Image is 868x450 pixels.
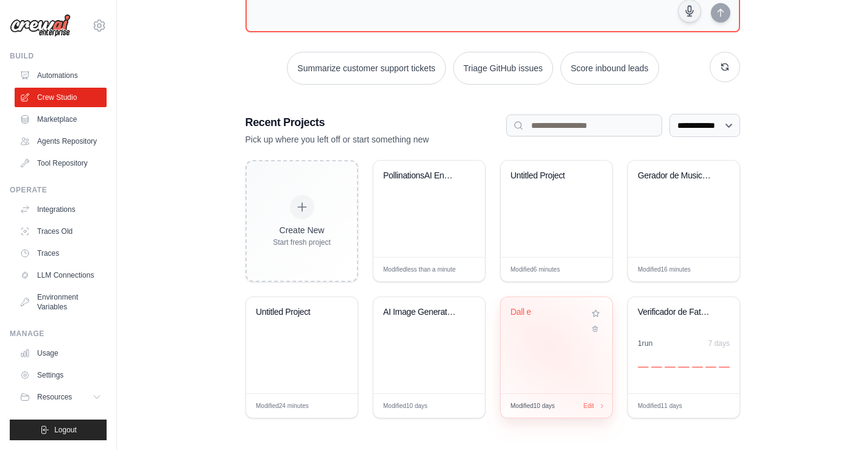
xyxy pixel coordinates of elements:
[638,171,716,181] div: Gerador de Musicas IA
[15,66,107,85] a: Automations
[256,307,334,318] div: Untitled Project
[383,265,456,274] span: Modified less than a minute
[691,367,702,368] div: Day 5: 0 executions
[383,307,462,318] div: AI Image Generator - PollinationsAI
[710,265,721,274] span: Edit
[456,401,466,410] span: Edit
[256,401,309,410] span: Modified 24 minutes
[15,287,107,317] a: Environment Variables
[665,367,676,368] div: Day 3: 0 executions
[15,387,107,407] button: Resources
[560,52,659,85] button: Score inbound leads
[15,244,107,263] a: Traces
[705,367,716,368] div: Day 6: 0 executions
[10,51,107,61] div: Build
[651,367,662,368] div: Day 2: 0 executions
[718,367,729,368] div: Day 7: 0 executions
[510,401,555,410] span: Modified 10 days
[383,401,428,410] span: Modified 10 days
[589,307,602,320] button: Add to favorites
[710,52,740,82] button: Get new suggestions
[10,14,71,37] img: Logo
[37,392,72,402] span: Resources
[15,365,107,385] a: Settings
[10,185,107,195] div: Operate
[10,420,107,440] button: Logout
[15,110,107,129] a: Marketplace
[15,222,107,241] a: Traces Old
[710,401,721,410] span: Edit
[708,339,729,348] div: 7 days
[638,401,682,410] span: Modified 11 days
[807,392,868,450] iframe: Chat Widget
[54,425,77,435] span: Logout
[638,307,716,318] div: Verificador de Fatos Simples
[15,343,107,363] a: Usage
[807,392,868,450] div: Widget de chat
[328,401,339,410] span: Edit
[638,339,653,348] div: 1 run
[15,153,107,173] a: Tool Repository
[583,265,593,274] span: Edit
[589,323,602,335] button: Delete project
[583,401,593,410] span: Edit
[287,52,445,85] button: Summarize customer support tickets
[510,265,560,274] span: Modified 6 minutes
[678,367,689,368] div: Day 4: 0 executions
[638,367,649,368] div: Day 1: 0 executions
[245,133,506,146] p: Pick up where you left off or start something new
[510,307,589,318] div: Dall e
[245,114,506,131] h3: Recent Projects
[15,200,107,219] a: Integrations
[638,265,691,274] span: Modified 16 minutes
[453,52,553,85] button: Triage GitHub issues
[15,132,107,151] a: Agents Repository
[456,265,466,274] span: Edit
[15,88,107,107] a: Crew Studio
[383,171,462,181] div: PollinationsAI Enhanced Image Generator
[15,265,107,285] a: LLM Connections
[273,237,331,247] div: Start fresh project
[10,329,107,339] div: Manage
[638,353,730,368] div: Activity over last 7 days
[273,224,331,236] div: Create New
[510,171,589,181] div: Untitled Project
